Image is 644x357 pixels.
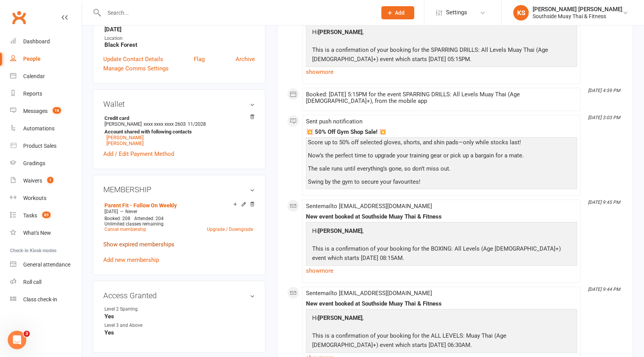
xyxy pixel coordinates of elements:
[104,306,168,313] div: Level 2 Sparring
[104,313,255,320] strong: Yes
[306,265,577,276] a: show more
[104,322,168,329] div: Level 3 and Above
[10,207,82,224] a: Tasks 85
[10,155,82,172] a: Gradings
[143,121,186,127] span: xxxx xxxx xxxx 2603
[106,140,143,146] a: [PERSON_NAME]
[103,256,159,263] a: Add new membership
[10,172,82,190] a: Waivers 1
[306,301,577,307] div: New event booked at Southside Muay Thai & Fitness
[103,149,174,159] a: Add / Edit Payment Method
[306,203,432,210] span: Sent email to [EMAIL_ADDRESS][DOMAIN_NAME]
[588,200,620,205] i: [DATE] 9:45 PM
[306,67,577,77] a: show more
[47,177,53,183] span: 1
[53,107,61,114] span: 16
[23,108,48,114] div: Messages
[10,190,82,207] a: Workouts
[104,329,255,336] strong: Yes
[306,129,577,135] div: 💥 50% Off Gym Shop Sale! 💥
[207,227,253,232] a: Upgrade / Downgrade
[103,114,255,147] li: [PERSON_NAME]
[125,209,137,214] span: Never
[381,6,414,19] button: Add
[23,91,42,97] div: Reports
[318,314,362,321] strong: [PERSON_NAME]
[10,273,82,291] a: Roll call
[533,6,622,13] div: [PERSON_NAME] [PERSON_NAME]
[106,135,143,140] a: [PERSON_NAME]
[104,221,164,227] span: Unlimited classes remaining
[306,214,577,220] div: New event booked at Southside Muay Thai & Fitness
[103,64,169,73] a: Manage Comms Settings
[104,115,251,121] strong: Credit card
[306,91,577,104] div: Booked: [DATE] 5:15PM for the event SPARRING DRILLS: All Levels Muay Thai (Age [DEMOGRAPHIC_DATA]...
[23,296,57,302] div: Class check-in
[8,331,26,349] iframe: Intercom live chat
[310,45,573,66] p: This is a confirmation of your booking for the SPARRING DRILLS: All Levels Muay Thai (Age [DEMOGR...
[10,224,82,242] a: What's New
[103,185,255,194] h3: MEMBERSHIP
[10,256,82,273] a: General attendance kiosk mode
[310,244,573,265] p: This is a confirmation of your booking for the BOXING: All Levels (Age [DEMOGRAPHIC_DATA]+) event...
[104,202,177,208] a: Parent Fit - Follow On Weekly
[446,4,467,21] span: Settings
[318,227,362,234] strong: [PERSON_NAME]
[23,212,37,219] div: Tasks
[588,88,620,93] i: [DATE] 4:59 PM
[102,208,255,215] div: —
[310,313,573,325] p: Hi ,
[23,261,70,268] div: General attendance
[23,279,41,285] div: Roll call
[188,121,206,127] span: 11/2028
[103,291,255,300] h3: Access Granted
[103,55,163,64] a: Update Contact Details
[10,50,82,68] a: People
[104,35,255,42] div: Location
[23,160,45,166] div: Gradings
[10,137,82,155] a: Product Sales
[23,178,42,184] div: Waivers
[104,26,255,33] strong: [DATE]
[194,55,205,64] a: Flag
[23,195,46,201] div: Workouts
[23,38,50,44] div: Dashboard
[308,139,575,185] div: Score up to 50% off selected gloves, shorts, and shin pads—only while stocks last! Now’s the perf...
[102,7,371,18] input: Search...
[306,118,362,125] span: Sent push notification
[104,129,251,135] strong: Account shared with following contacts
[513,5,529,20] div: KS
[103,100,255,108] h3: Wallet
[24,331,30,337] span: 3
[310,27,573,39] p: Hi ,
[10,33,82,50] a: Dashboard
[23,56,41,62] div: People
[10,68,82,85] a: Calendar
[310,226,573,237] p: Hi ,
[134,216,164,221] span: Attended: 204
[395,10,405,16] span: Add
[23,73,45,79] div: Calendar
[23,125,55,132] div: Automations
[104,227,146,232] a: Cancel membership
[318,29,362,36] strong: [PERSON_NAME]
[104,216,130,221] span: Booked: 208
[104,41,255,48] strong: Black Forest
[533,13,622,20] div: Southside Muay Thai & Fitness
[10,291,82,308] a: Class kiosk mode
[310,331,573,352] p: This is a confirmation of your booking for the ALL LEVELS: Muay Thai (Age [DEMOGRAPHIC_DATA]+) ev...
[10,120,82,137] a: Automations
[588,115,620,120] i: [DATE] 3:03 PM
[104,209,118,214] span: [DATE]
[10,102,82,120] a: Messages 16
[42,212,51,218] span: 85
[588,287,620,292] i: [DATE] 9:44 PM
[103,241,174,248] a: Show expired memberships
[9,8,29,27] a: Clubworx
[23,143,56,149] div: Product Sales
[306,290,432,297] span: Sent email to [EMAIL_ADDRESS][DOMAIN_NAME]
[236,55,255,64] a: Archive
[10,85,82,102] a: Reports
[23,230,51,236] div: What's New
